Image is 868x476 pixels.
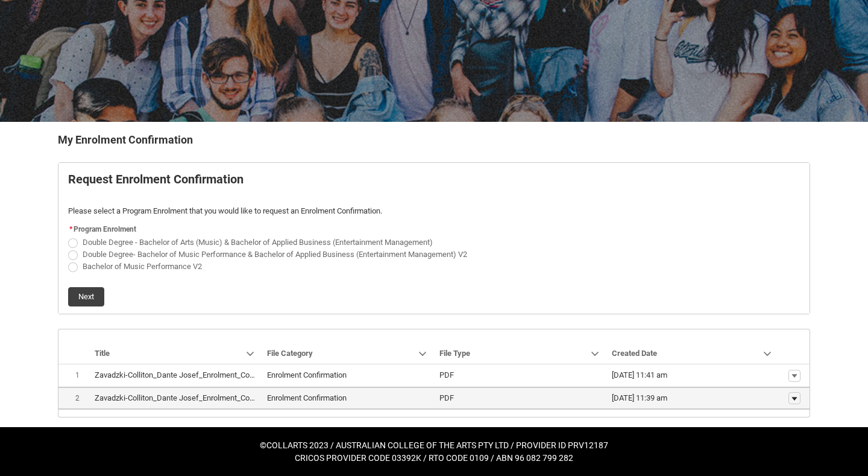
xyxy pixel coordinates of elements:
[83,262,202,271] span: Bachelor of Music Performance V2
[68,287,104,306] button: Next
[95,393,339,402] lightning-base-formatted-text: Zavadzki-Colliton_Dante Josef_Enrolment_Confirmation_Oct 7, 2025.pdf
[612,393,667,402] lightning-formatted-date-time: [DATE] 11:39 am
[68,172,244,186] b: Request Enrolment Confirmation
[267,370,347,379] lightning-base-formatted-text: Enrolment Confirmation
[439,370,454,379] lightning-base-formatted-text: PDF
[612,370,667,379] lightning-formatted-date-time: [DATE] 11:41 am
[439,393,454,402] lightning-base-formatted-text: PDF
[58,162,810,314] article: REDU_Generate_Enrolment_Confirmation flow
[95,370,346,379] lightning-base-formatted-text: Zavadzki-Colliton_Dante Josef_Enrolment_Confirmation_May 30, 2023.pdf
[83,238,433,247] span: Double Degree - Bachelor of Arts (Music) & Bachelor of Applied Business (Entertainment Management)
[69,225,72,233] abbr: required
[83,250,467,259] span: Double Degree- Bachelor of Music Performance & Bachelor of Applied Business (Entertainment Manage...
[58,133,193,146] b: My Enrolment Confirmation
[74,225,136,233] span: Program Enrolment
[68,205,800,217] p: Please select a Program Enrolment that you would like to request an Enrolment Confirmation.
[267,393,347,402] lightning-base-formatted-text: Enrolment Confirmation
